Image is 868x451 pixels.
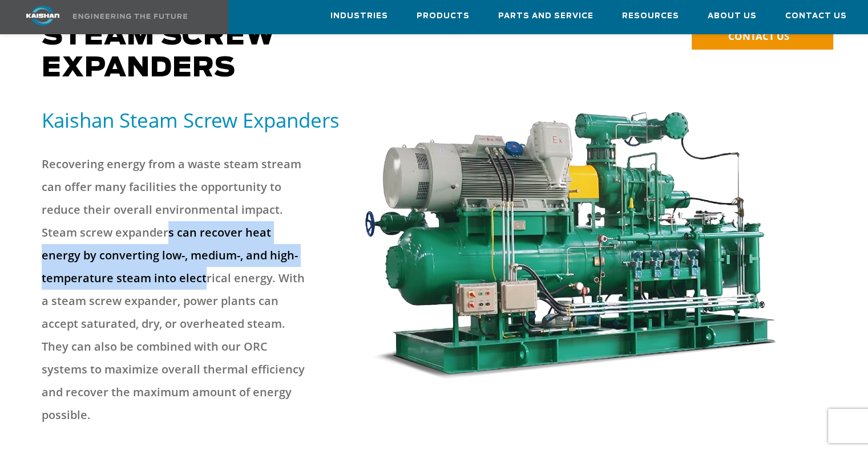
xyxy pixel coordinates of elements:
span: Products [417,10,470,23]
a: Contact Us [785,1,847,31]
span: CONTACT US [728,30,789,43]
span: Resources [622,10,679,23]
p: Recovering energy from a waste steam stream can offer many facilities the opportunity to reduce t... [42,153,309,426]
a: CONTACT US [692,24,833,50]
h5: Kaishan Steam Screw Expanders [42,107,348,133]
a: Products [417,1,470,31]
img: Engineering the future [73,14,187,19]
a: About Us [708,1,757,31]
a: Parts and Service [498,1,594,31]
a: Industries [330,1,388,31]
span: About Us [708,10,757,23]
img: machine [361,107,781,383]
a: Resources [622,1,679,31]
span: Industries [330,10,388,23]
span: Contact Us [785,10,847,23]
span: Parts and Service [498,10,594,23]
